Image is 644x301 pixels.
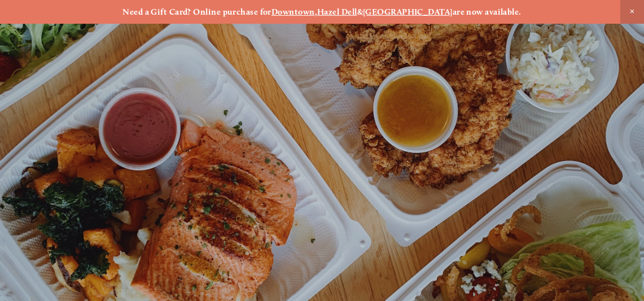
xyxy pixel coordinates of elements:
[122,7,271,17] strong: Need a Gift Card? Online purchase for
[363,7,453,17] a: [GEOGRAPHIC_DATA]
[317,7,357,17] a: Hazel Dell
[315,7,317,17] strong: ,
[357,7,363,17] strong: &
[271,7,315,17] a: Downtown
[453,7,522,17] strong: are now available.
